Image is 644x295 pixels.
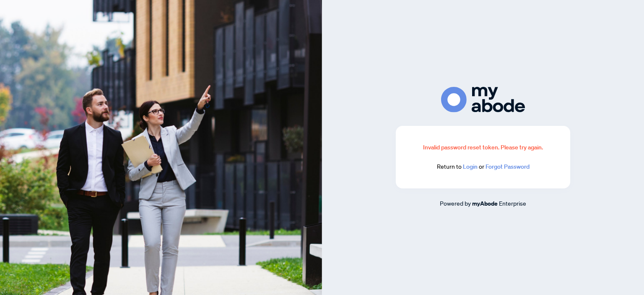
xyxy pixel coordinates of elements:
[463,163,478,170] a: Login
[416,143,550,152] div: Invalid password reset token. Please try again.
[472,199,498,208] a: myAbode
[416,162,550,172] div: Return to or
[499,199,526,207] span: Enterprise
[441,87,525,112] img: ma-logo
[486,163,530,170] a: Forgot Password
[440,199,471,207] span: Powered by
